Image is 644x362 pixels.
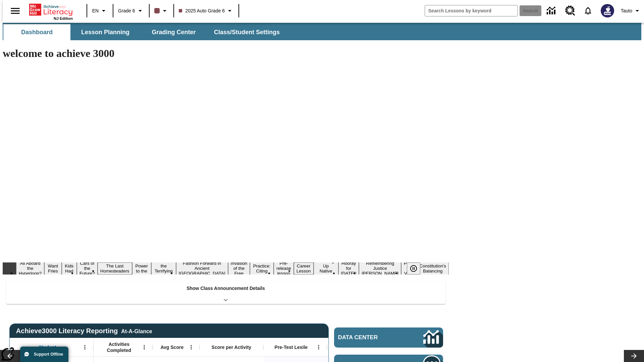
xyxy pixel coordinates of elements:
button: Slide 4 Cars of the Future? [77,260,98,277]
span: EN [92,7,99,14]
button: Dashboard [3,24,70,40]
button: Open side menu [5,1,25,21]
span: Achieve3000 Literacy Reporting [16,327,152,335]
span: Pre-Test Lexile [275,344,308,350]
button: Slide 8 Fashion Forward in Ancient Rome [176,260,228,277]
button: Slide 11 Pre-release lesson [274,260,294,277]
div: Home [29,2,73,20]
div: Show Class Announcement Details [6,281,445,304]
button: Slide 14 Hooray for Constitution Day! [338,260,359,277]
button: Slide 15 Remembering Justice O'Connor [359,260,401,277]
span: Lesson Planning [81,28,129,36]
button: Slide 5 The Last Homesteaders [98,262,132,275]
button: Slide 6 Solar Power to the People [132,257,152,280]
p: Show Class Announcement Details [186,285,265,292]
a: Data Center [334,327,443,348]
span: Dashboard [21,28,53,36]
button: Select a new avatar [597,2,618,19]
a: Notifications [579,2,597,19]
span: 2025 Auto Grade 6 [179,7,225,14]
button: Open Menu [80,342,90,352]
span: Class/Student Settings [214,28,280,36]
button: Class: 2025 Auto Grade 6, Select your class [176,5,237,17]
span: Student [39,344,56,350]
span: NJ Edition [54,16,73,20]
span: Score per Activity [212,344,252,350]
span: Tauto [621,7,632,14]
button: Slide 7 Attack of the Terrifying Tomatoes [151,257,176,280]
span: Avg Score [160,344,183,350]
div: Pause [407,262,427,275]
button: Slide 10 Mixed Practice: Citing Evidence [250,257,274,280]
button: Lesson Planning [72,24,139,40]
button: Pause [407,262,420,275]
button: Class/Student Settings [209,24,285,40]
input: search field [425,5,518,16]
button: Open Menu [314,342,324,352]
span: Support Offline [34,352,63,357]
div: SubNavbar [3,23,641,40]
a: Data Center [543,2,561,20]
button: Support Offline [20,347,68,362]
span: Activities Completed [97,341,141,353]
button: Grading Center [140,24,207,40]
button: Slide 12 Career Lesson [294,262,314,275]
button: Slide 17 The Constitution's Balancing Act [417,257,449,280]
button: Language: EN, Select a language [89,5,111,17]
button: Slide 3 Dirty Jobs Kids Had To Do [62,252,77,285]
h1: welcome to achieve 3000 [3,47,449,60]
span: Data Center [338,334,401,341]
button: Slide 13 Cooking Up Native Traditions [314,257,338,280]
div: SubNavbar [3,24,286,40]
a: Resource Center, Will open in new tab [561,2,579,20]
button: Slide 9 The Invasion of the Free CD [228,255,250,282]
button: Open Menu [186,342,196,352]
button: Class color is dark brown. Change class color [152,5,171,17]
button: Lesson carousel, Next [624,350,644,362]
button: Slide 2 Do You Want Fries With That? [44,252,61,285]
button: Profile/Settings [618,5,644,17]
div: At-A-Glance [121,327,152,335]
button: Slide 16 Point of View [401,260,417,277]
span: Grade 6 [118,7,135,14]
span: Grading Center [152,28,196,36]
button: Grade: Grade 6, Select a grade [115,5,147,17]
button: Open Menu [139,342,149,352]
button: Slide 1 All Aboard the Hyperloop? [16,260,44,277]
img: Avatar [601,4,614,17]
a: Home [29,3,73,16]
